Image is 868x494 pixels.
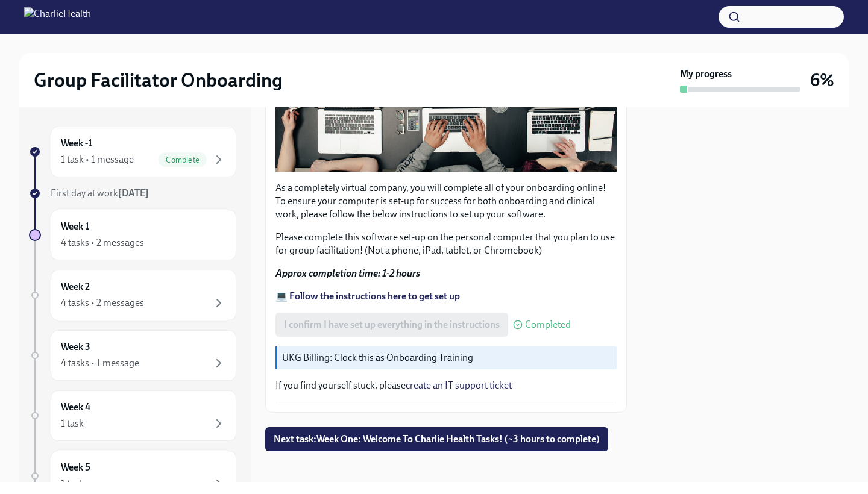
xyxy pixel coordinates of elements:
[29,187,236,200] a: First day at work[DATE]
[275,181,617,221] p: As a completely virtual company, you will complete all of your onboarding online! To ensure your ...
[680,67,732,81] strong: My progress
[61,137,92,150] h6: Week -1
[61,401,90,414] h6: Week 4
[275,379,617,392] p: If you find yourself stuck, please
[29,390,236,441] a: Week 41 task
[810,69,834,91] h3: 6%
[29,127,236,177] a: Week -11 task • 1 messageComplete
[61,220,89,233] h6: Week 1
[61,153,134,166] div: 1 task • 1 message
[118,187,149,199] strong: [DATE]
[61,340,90,354] h6: Week 3
[61,417,84,430] div: 1 task
[406,380,512,391] a: create an IT support ticket
[274,433,600,445] span: Next task : Week One: Welcome To Charlie Health Tasks! (~3 hours to complete)
[525,320,571,330] span: Completed
[61,236,144,249] div: 4 tasks • 2 messages
[61,461,90,474] h6: Week 5
[34,68,283,92] h2: Group Facilitator Onboarding
[61,296,144,310] div: 4 tasks • 2 messages
[282,351,612,364] p: UKG Billing: Clock this as Onboarding Training
[265,427,608,451] button: Next task:Week One: Welcome To Charlie Health Tasks! (~3 hours to complete)
[24,7,91,27] img: CharlieHealth
[275,267,420,279] strong: Approx completion time: 1-2 hours
[159,155,207,164] span: Complete
[275,290,460,302] a: 💻 Follow the instructions here to get set up
[29,330,236,381] a: Week 34 tasks • 1 message
[61,357,139,370] div: 4 tasks • 1 message
[61,280,90,293] h6: Week 2
[61,477,84,490] div: 1 task
[29,210,236,260] a: Week 14 tasks • 2 messages
[275,231,617,257] p: Please complete this software set-up on the personal computer that you plan to use for group faci...
[29,270,236,320] a: Week 24 tasks • 2 messages
[51,187,149,199] span: First day at work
